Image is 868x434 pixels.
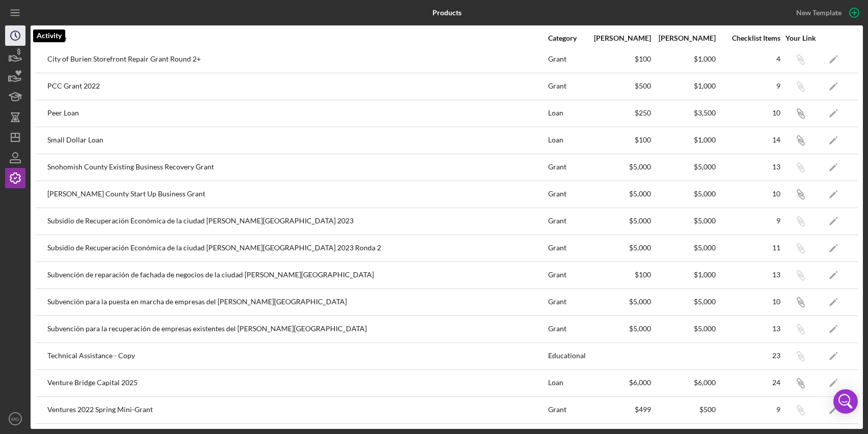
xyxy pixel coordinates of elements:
div: $5,000 [652,244,716,252]
div: 10 [717,190,780,198]
div: Grant [548,209,586,234]
div: Small Dollar Loan [47,128,547,153]
div: 24 [717,379,780,387]
div: Ventures 2022 Spring Mini-Grant [47,397,547,423]
div: Educational [548,343,586,369]
div: 13 [717,325,780,333]
div: $5,000 [652,190,716,198]
div: Grant [548,236,586,261]
div: Open Intercom Messenger [833,389,858,414]
div: 11 [717,244,780,252]
div: $5,000 [652,217,716,225]
div: 10 [717,109,780,117]
div: Grant [548,316,586,342]
div: $3,500 [652,109,716,117]
div: [PERSON_NAME] [652,34,716,42]
div: 9 [717,82,780,90]
div: $5,000 [587,217,651,225]
div: 13 [717,271,780,279]
div: $5,000 [652,298,716,306]
div: Checklist Items [717,34,780,42]
div: Snohomish County Existing Business Recovery Grant [47,155,547,180]
div: [PERSON_NAME] County Start Up Business Grant [47,182,547,207]
div: City of Burien Storefront Repair Grant Round 2+ [47,47,547,72]
div: Loan [548,101,586,126]
div: $1,000 [652,55,716,63]
div: $5,000 [587,244,651,252]
div: 23 [717,352,780,360]
div: Subvención para la recuperación de empresas existentes del [PERSON_NAME][GEOGRAPHIC_DATA] [47,316,547,342]
div: $1,000 [652,271,716,279]
div: 9 [717,406,780,414]
div: 14 [717,136,780,144]
b: Products [432,9,462,17]
div: Loan [548,128,586,153]
div: PCC Grant 2022 [47,74,547,99]
div: Your Link [781,34,820,42]
div: Grant [548,263,586,288]
div: Subsidio de Recuperación Económica de la ciudad [PERSON_NAME][GEOGRAPHIC_DATA] 2023 Ronda 2 [47,236,547,261]
div: $5,000 [587,190,651,198]
div: 10 [717,298,780,306]
button: New Template [790,5,863,20]
div: Subvención de reparación de fachada de negocios de la ciudad [PERSON_NAME][GEOGRAPHIC_DATA] [47,263,547,288]
button: MG [5,409,25,429]
div: $500 [652,406,716,414]
text: MG [11,416,19,422]
div: $1,000 [652,82,716,90]
div: $250 [587,109,651,117]
div: [PERSON_NAME] [587,34,651,42]
div: Grant [548,47,586,72]
div: $100 [587,271,651,279]
div: Venture Bridge Capital 2025 [47,370,547,396]
div: $5,000 [652,163,716,171]
div: 13 [717,163,780,171]
div: $5,000 [587,163,651,171]
div: Grant [548,290,586,315]
div: Grant [548,74,586,99]
div: $6,000 [587,379,651,387]
div: $6,000 [652,379,716,387]
div: Grant [548,397,586,423]
div: New Template [796,5,842,20]
div: Technical Assistance - Copy [47,343,547,369]
div: Subvención para la puesta en marcha de empresas del [PERSON_NAME][GEOGRAPHIC_DATA] [47,290,547,315]
div: $500 [587,82,651,90]
div: $100 [587,55,651,63]
div: Name [47,34,547,42]
div: $100 [587,136,651,144]
div: 4 [717,55,780,63]
div: Grant [548,155,586,180]
div: $499 [587,406,651,414]
div: Loan [548,370,586,396]
div: Peer Loan [47,101,547,126]
div: 9 [717,217,780,225]
div: Category [548,34,586,42]
div: $5,000 [587,298,651,306]
div: $1,000 [652,136,716,144]
div: $5,000 [652,325,716,333]
div: $5,000 [587,325,651,333]
div: Grant [548,182,586,207]
div: Subsidio de Recuperación Económica de la ciudad [PERSON_NAME][GEOGRAPHIC_DATA] 2023 [47,209,547,234]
